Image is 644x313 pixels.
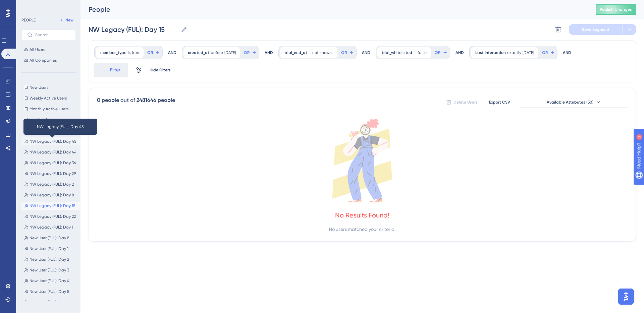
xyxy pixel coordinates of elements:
[523,50,534,55] span: [DATE]
[265,46,273,59] div: AND
[35,33,70,37] input: Search
[21,202,80,210] button: NW Legacy (FUL): Day 15
[94,63,128,77] button: Filter
[309,50,332,55] span: is not known
[150,67,171,73] span: Hide Filters
[21,288,80,296] button: New User (FUL): Day 5
[30,246,68,251] span: New User (FUL): Day 1
[489,100,510,105] span: Export CSV
[434,47,448,58] button: OR
[520,97,628,108] button: Available Attributes (30)
[542,50,548,55] span: OR
[547,100,594,105] span: Available Attributes (30)
[128,50,130,55] span: is
[329,225,395,233] div: No users matched your criteria.
[507,50,521,55] span: exactly
[21,94,76,102] button: Weekly Active Users
[21,83,76,91] button: New Users
[414,50,416,55] span: is
[149,65,171,75] button: Hide Filters
[30,225,73,230] span: NW Legacy (FUL): Day 1
[30,117,56,122] span: Inactive Users
[100,50,126,55] span: member_type
[97,96,119,104] div: 0 people
[21,159,80,167] button: NW Legacy (FUL): Day 36
[132,50,139,55] span: free
[146,47,161,58] button: OR
[30,289,69,294] span: New User (FUL): Day 5
[21,298,80,306] button: New User (FUL): Day 6
[30,160,76,166] span: NW Legacy (FUL): Day 36
[30,182,74,187] span: NW Legacy (FUL): Day 2
[21,180,80,188] button: NW Legacy (FUL): Day 2
[30,149,76,155] span: NW Legacy (FUL): Day 44
[30,214,76,219] span: NW Legacy (FUL): Day 22
[596,4,636,15] button: Publish Changes
[541,47,556,58] button: OR
[89,5,579,14] div: People
[65,17,73,23] span: New
[30,278,69,284] span: New User (FUL): Day 4
[21,234,80,242] button: New User (FUL): Day 8
[224,50,236,55] span: [DATE]
[21,255,80,263] button: New User (FUL): Day 2
[16,2,42,10] span: Need Help?
[30,267,69,273] span: New User (FUL): Day 3
[21,277,80,285] button: New User (FUL): Day 4
[21,17,36,23] div: PEOPLE
[47,3,49,9] div: 3
[21,137,80,145] button: NW Legacy (FUL): Day 45
[284,50,307,55] span: trial_end_at
[21,245,80,253] button: New User (FUL): Day 1
[89,25,178,34] input: Segment Name
[30,171,76,176] span: NW Legacy (FUL): Day 29
[30,257,69,262] span: New User (FUL): Day 2
[120,96,135,104] div: out of
[418,50,427,55] span: false
[475,50,506,55] span: Last Interaction
[483,97,516,108] button: Export CSV
[30,85,48,90] span: New Users
[21,148,80,156] button: NW Legacy (FUL): Day 44
[30,58,57,63] span: All Companies
[362,46,370,59] div: AND
[243,47,258,58] button: OR
[435,50,440,55] span: OR
[137,96,175,104] div: 2481646 people
[110,66,120,74] span: Filter
[21,223,80,231] button: NW Legacy (FUL): Day 1
[30,203,75,208] span: NW Legacy (FUL): Day 15
[340,47,355,58] button: OR
[21,191,80,199] button: NW Legacy (FUL): Day 8
[563,46,571,59] div: AND
[445,97,479,108] button: Delete Users
[341,50,347,55] span: OR
[582,27,609,32] span: Save Segment
[21,105,76,113] button: Monthly Active Users
[616,287,636,307] iframe: UserGuiding AI Assistant Launcher
[168,46,176,59] div: AND
[244,50,250,55] span: OR
[30,139,76,144] span: NW Legacy (FUL): Day 45
[30,96,67,101] span: Weekly Active Users
[30,300,69,305] span: New User (FUL): Day 6
[382,50,412,55] span: trial_whitelisted
[569,24,623,35] button: Save Segment
[57,16,76,24] button: New
[211,50,223,55] span: before
[188,50,209,55] span: created_at
[455,46,464,59] div: AND
[30,192,74,198] span: NW Legacy (FUL): Day 8
[30,47,45,52] span: All Users
[30,106,68,112] span: Monthly Active Users
[600,7,632,12] span: Publish Changes
[21,116,76,124] button: Inactive Users
[21,212,80,221] button: NW Legacy (FUL): Day 22
[335,210,389,220] div: No Results Found!
[21,266,80,274] button: New User (FUL): Day 3
[453,100,478,105] span: Delete Users
[21,170,80,178] button: NW Legacy (FUL): Day 29
[21,56,76,64] button: All Companies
